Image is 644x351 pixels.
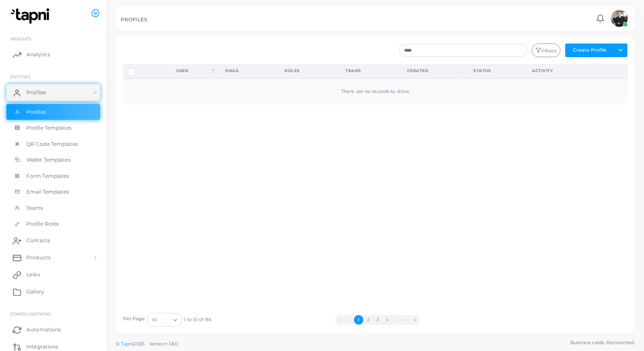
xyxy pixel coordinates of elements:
[158,315,170,325] input: Search for option
[10,74,30,79] span: ENTITIES
[532,44,561,57] button: Filters
[6,84,100,101] a: Profiles
[121,17,147,23] h5: PROFILES
[6,46,100,63] a: Analytics
[8,8,55,24] img: logo
[225,68,266,74] div: Email
[6,321,100,338] a: Automations
[6,232,100,249] a: Contacts
[6,249,100,266] a: Products
[123,316,145,322] label: Per Page
[565,44,614,57] button: Create Profile
[570,339,635,346] span: Business cards. Reinvented.
[26,172,69,180] span: Form Templates
[26,204,43,212] span: Teams
[6,184,100,200] a: Email Templates
[6,216,100,232] a: Profile Roles
[26,220,59,228] span: Profile Roles
[373,315,382,325] button: Go to page 3
[184,316,211,323] span: 1 to 10 of 84
[10,36,31,41] span: INSIGHTS
[26,237,50,244] span: Contacts
[354,315,363,325] button: Go to page 1
[26,288,44,296] span: Gallery
[473,68,517,74] div: Status
[10,311,51,316] span: Configurations
[133,340,144,348] span: 2025
[26,108,46,116] span: Profiles
[401,315,411,325] button: Go to next page
[26,254,51,261] span: Products
[411,315,420,325] button: Go to last page
[6,200,100,216] a: Teams
[611,10,628,27] img: avatar
[26,343,58,351] span: Integrations
[26,124,72,132] span: Profile Templates
[6,104,100,120] a: Profiles
[6,120,100,136] a: Profile Templates
[6,136,100,152] a: QR Code Templates
[147,313,181,327] div: Search for option
[123,64,167,78] th: Row-selection
[382,315,391,325] button: Go to page 4
[608,10,630,27] a: avatar
[149,341,178,347] span: Version: 1.8.0
[121,341,134,347] a: Tapni
[26,188,69,196] span: Email Templates
[26,51,50,58] span: Analytics
[407,68,458,74] div: Created
[6,266,100,283] a: Links
[285,68,327,74] div: Roles
[26,156,71,164] span: Wallet Templates
[6,152,100,168] a: Wallet Templates
[594,64,627,78] th: Action
[345,68,388,74] div: Teams
[116,340,178,348] span: ©
[26,140,78,148] span: QR Code Templates
[26,271,40,278] span: Links
[6,283,100,300] a: Gallery
[152,316,157,325] span: 10
[128,88,623,95] div: There are no records to show
[176,68,210,74] div: User
[26,89,46,96] span: Profiles
[26,326,61,334] span: Automations
[211,315,544,325] ul: Pagination
[363,315,373,325] button: Go to page 2
[6,168,100,184] a: Form Templates
[532,68,584,74] div: activity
